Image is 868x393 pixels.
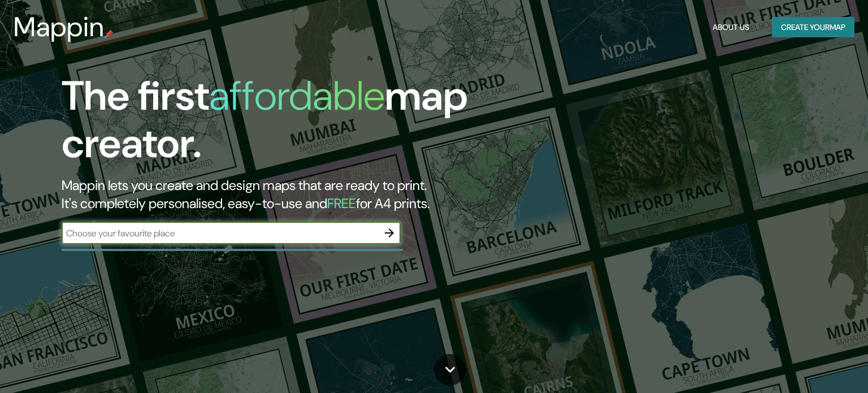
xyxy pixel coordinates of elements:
button: About Us [708,17,754,38]
h3: Mappin [14,11,105,43]
input: Choose your favourite place [62,227,378,240]
img: mappin-pin [105,29,114,38]
h1: The first map creator. [62,72,496,176]
button: Create yourmap [772,17,854,38]
h1: affordable [209,70,385,122]
h5: FREE [327,195,356,212]
h2: Mappin lets you create and design maps that are ready to print. It's completely personalised, eas... [62,176,496,213]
